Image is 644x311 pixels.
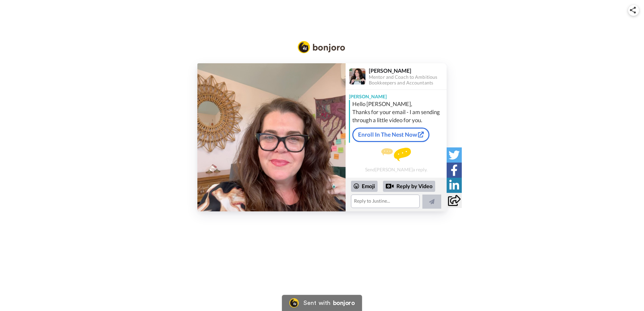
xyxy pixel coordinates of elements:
[298,41,345,53] img: Bonjoro Logo
[349,68,365,84] img: Profile Image
[630,7,636,13] img: ic_share.svg
[369,67,446,74] div: [PERSON_NAME]
[369,74,446,86] div: Mentor and Coach to Ambitious Bookkeepers and Accountants
[346,90,447,100] div: [PERSON_NAME]
[351,181,378,192] div: Emoji
[386,182,394,190] div: Reply by Video
[346,145,447,175] div: Send [PERSON_NAME] a reply.
[352,128,429,142] a: Enroll In The Nest Now
[383,181,435,192] div: Reply by Video
[352,100,445,124] div: Hello [PERSON_NAME], Thanks for your email - I am sending through a little video for you.
[197,63,346,211] img: 3f794da3-2744-4380-a308-7636fa246002-thumb.jpg
[381,148,411,161] img: message.svg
